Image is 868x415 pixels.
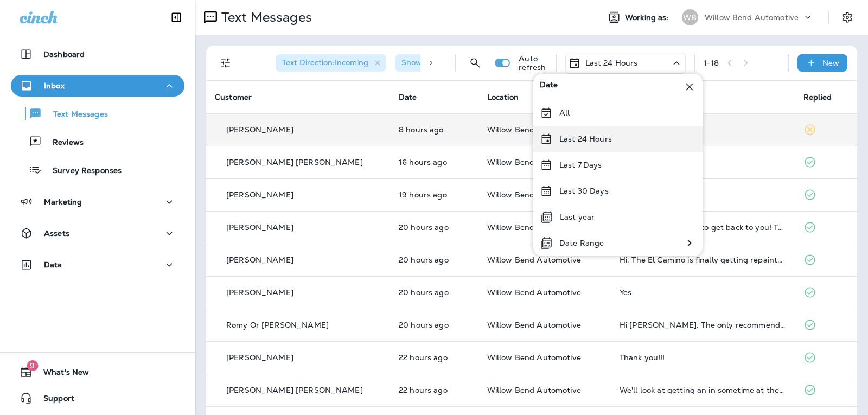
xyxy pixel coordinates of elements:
span: 9 [27,360,38,371]
p: Last 24 Hours [585,59,638,67]
span: Text Direction : Incoming [282,58,368,67]
button: Text Messages [11,102,184,125]
p: Aug 25, 2025 11:12 PM [399,125,470,134]
p: [PERSON_NAME] [226,288,293,297]
p: Last 30 Days [559,187,609,195]
p: Inbox [44,81,65,90]
div: Yes [620,288,786,297]
span: Willow Bend Automotive [487,288,581,297]
button: Filters [215,52,237,74]
p: Aug 25, 2025 09:05 AM [399,386,470,394]
p: New [822,59,839,67]
div: Text Direction:Incoming [276,54,386,72]
span: Working as: [625,13,671,22]
span: Willow Bend Automotive [487,255,581,265]
span: Support [33,394,74,407]
p: Reviews [42,138,84,148]
span: Willow Bend Automotive [487,157,581,167]
p: [PERSON_NAME] [226,223,293,232]
span: Date [540,80,558,93]
span: Show Start/Stop/Unsubscribe : true [401,58,532,67]
p: Aug 25, 2025 11:21 AM [399,288,470,297]
p: [PERSON_NAME] [226,190,293,199]
div: Ok thanks so much [620,190,786,199]
p: Aug 25, 2025 09:27 AM [399,353,470,362]
button: Survey Responses [11,158,184,181]
div: WB [682,9,698,25]
p: Aug 25, 2025 03:29 PM [399,158,470,167]
button: Data [11,254,184,276]
button: Inbox [11,75,184,97]
span: Location [487,92,519,102]
p: Marketing [44,197,82,206]
span: Willow Bend Automotive [487,190,581,200]
div: Hi. The El Camino is finally getting repainted, and the interior fixed up. I expect the work to b... [620,256,786,264]
span: What's New [33,368,89,381]
span: Willow Bend Automotive [487,320,581,330]
p: [PERSON_NAME] [PERSON_NAME] [226,386,363,394]
button: Settings [838,8,857,27]
button: Marketing [11,191,184,213]
p: Last year [560,213,595,221]
p: All [559,108,570,117]
div: I can drop it off [620,158,786,167]
p: Last 7 Days [559,161,602,169]
div: We'll look at getting an in sometime at the end of September. Getting ready to go on vacation rig... [620,386,786,394]
div: Hi Cherri. The only recommended service we skipped if I recall correctly was the spark plugs repl... [620,321,786,329]
button: Dashboard [11,43,184,65]
span: Willow Bend Automotive [487,385,581,395]
p: Last 24 Hours [559,135,612,143]
span: Date [399,92,417,102]
button: Search Messages [464,52,486,74]
p: Dashboard [43,50,85,59]
p: [PERSON_NAME] [226,256,293,264]
p: [PERSON_NAME] [226,125,293,134]
div: YES [620,125,786,134]
div: Show Start/Stop/Unsubscribe:true [395,54,550,72]
p: Willow Bend Automotive [705,13,799,22]
p: Aug 25, 2025 11:29 AM [399,256,470,264]
button: 9What's New [11,361,184,383]
p: Text Messages [217,9,312,25]
p: Aug 25, 2025 11:46 AM [399,223,470,232]
p: Aug 25, 2025 12:52 PM [399,190,470,199]
p: Romy Or [PERSON_NAME] [226,321,329,329]
div: I am sorry, I will have to get back to you! Thank you for letting me know [620,223,786,232]
button: Reviews [11,130,184,153]
p: Date Range [559,239,604,247]
button: Collapse Sidebar [161,7,192,28]
p: Aug 25, 2025 11:09 AM [399,321,470,329]
span: Willow Bend Automotive [487,125,581,135]
p: Assets [44,229,69,238]
p: [PERSON_NAME] [226,353,293,362]
span: Customer [215,92,252,102]
p: Survey Responses [42,166,122,176]
div: 1 - 18 [704,59,719,67]
p: Text Messages [42,110,108,120]
button: Assets [11,222,184,244]
span: Replied [803,92,832,102]
p: [PERSON_NAME] [PERSON_NAME] [226,158,363,167]
div: Thank you!!! [620,353,786,362]
span: Willow Bend Automotive [487,222,581,232]
button: Support [11,387,184,409]
span: Willow Bend Automotive [487,353,581,362]
p: Auto refresh [519,54,547,72]
p: Data [44,260,62,269]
